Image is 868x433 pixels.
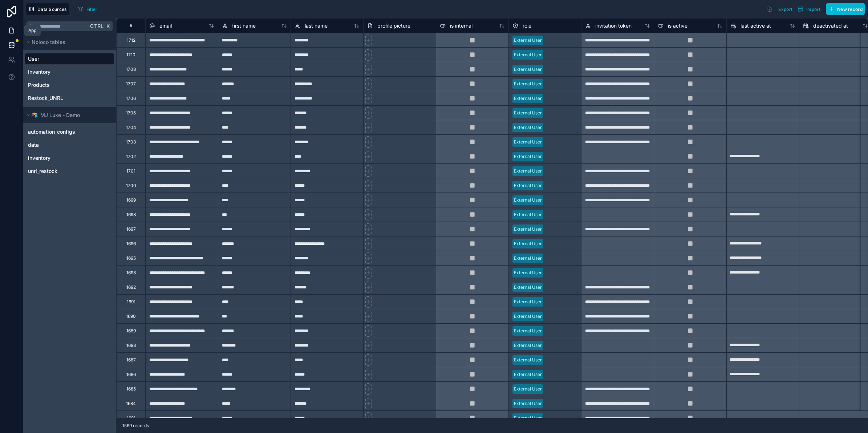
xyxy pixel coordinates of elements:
div: External User [514,197,542,203]
div: 1703 [126,139,136,145]
div: External User [514,400,542,407]
button: Import [795,3,823,15]
div: App [28,28,36,33]
div: External User [514,342,542,349]
button: New record [826,3,865,15]
button: Export [764,3,795,15]
div: External User [514,124,542,131]
div: 1698 [126,212,136,218]
div: 1687 [126,357,136,363]
div: 1704 [126,125,136,130]
div: 1691 [127,299,135,305]
div: 1706 [126,96,136,101]
span: 1569 records [122,423,149,429]
div: External User [514,313,542,320]
div: External User [514,328,542,334]
div: External User [514,357,542,363]
a: New record [823,3,865,15]
div: 1696 [126,241,136,247]
div: External User [514,226,542,232]
span: Ctrl [89,21,104,31]
span: last active at [741,22,771,29]
span: first name [232,22,256,29]
div: External User [514,240,542,247]
div: 1693 [126,270,136,276]
span: Data Sources [37,7,67,12]
div: External User [514,371,542,378]
div: External User [514,415,542,421]
span: role [523,22,531,29]
div: 1700 [126,183,136,189]
span: last name [305,22,328,29]
span: deactivated at [813,22,848,29]
span: email [159,22,172,29]
div: External User [514,182,542,189]
div: External User [514,52,542,58]
div: External User [514,270,542,276]
span: is internal [450,22,472,29]
div: External User [514,255,542,262]
span: profile picture [377,22,410,29]
div: 1686 [126,372,136,377]
div: External User [514,386,542,392]
div: 1688 [126,343,136,348]
div: External User [514,37,542,44]
div: 1705 [126,110,136,116]
div: 1707 [126,81,136,87]
div: # [122,23,140,28]
div: External User [514,284,542,291]
div: External User [514,95,542,102]
div: 1697 [126,226,136,232]
span: Filter [86,7,98,12]
div: 1710 [126,52,135,58]
div: External User [514,168,542,174]
span: New record [837,7,863,12]
div: External User [514,299,542,305]
span: Import [806,7,820,12]
div: External User [514,139,542,145]
div: 1692 [126,284,136,290]
div: 1689 [126,328,136,334]
div: External User [514,66,542,73]
div: 1701 [126,168,135,174]
button: Data Sources [26,3,69,15]
div: 1708 [126,66,136,72]
span: K [105,24,110,29]
button: Filter [75,4,100,15]
div: External User [514,211,542,218]
div: 1699 [126,197,136,203]
span: invitation token [595,22,632,29]
div: 1684 [126,401,136,406]
div: 1685 [126,386,136,392]
div: External User [514,81,542,87]
div: 1702 [126,154,136,159]
div: 1690 [126,313,136,319]
div: 1712 [127,37,135,43]
div: 1681 [127,415,135,421]
div: External User [514,153,542,160]
div: External User [514,110,542,116]
span: Export [778,7,792,12]
span: is active [668,22,687,29]
div: 1695 [126,255,136,261]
